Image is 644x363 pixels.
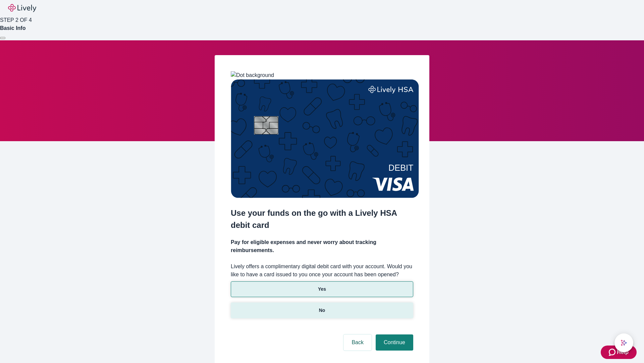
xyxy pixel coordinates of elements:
[609,348,617,356] svg: Zendesk support icon
[231,79,419,198] img: Debit card
[231,238,413,254] h4: Pay for eligible expenses and never worry about tracking reimbursements.
[617,348,629,356] span: Help
[601,346,637,359] button: Zendesk support iconHelp
[376,334,413,351] button: Continue
[231,71,274,79] img: Dot background
[231,281,413,297] button: Yes
[8,4,36,12] img: Lively
[231,263,413,279] label: Lively offers a complimentary digital debit card with your account. Would you like to have a card...
[231,302,413,318] button: No
[614,333,633,352] button: chat
[343,334,372,351] button: Back
[231,207,413,231] h2: Use your funds on the go with a Lively HSA debit card
[318,286,326,293] p: Yes
[319,307,325,314] p: No
[621,339,627,346] svg: Lively AI Assistant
